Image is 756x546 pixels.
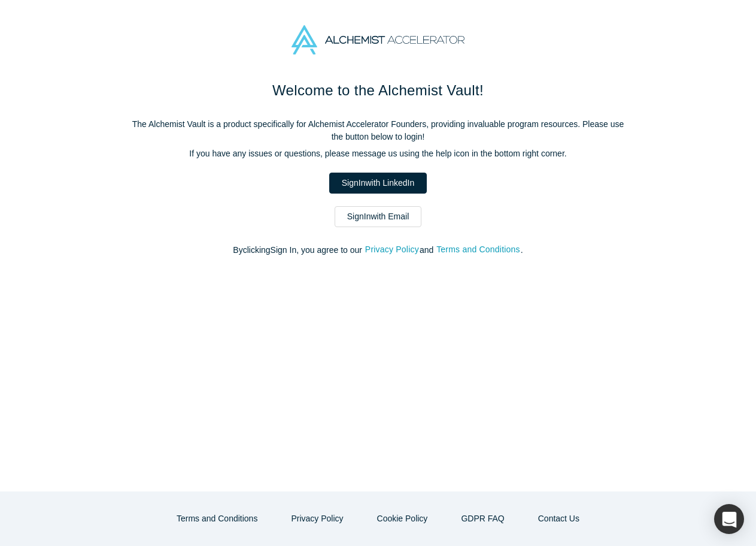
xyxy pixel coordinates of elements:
button: Terms and Conditions [436,243,521,257]
a: GDPR FAQ [448,508,517,529]
button: Contact Us [526,508,592,529]
button: Privacy Policy [278,508,356,529]
button: Terms and Conditions [164,508,270,529]
a: SignInwith LinkedIn [329,173,427,194]
a: SignInwith Email [335,206,422,227]
h1: Welcome to the Alchemist Vault! [127,80,630,101]
img: Alchemist Accelerator Logo [292,25,464,55]
p: The Alchemist Vault is a product specifically for Alchemist Accelerator Founders, providing inval... [127,118,630,143]
button: Cookie Policy [365,508,441,529]
button: Privacy Policy [365,243,420,257]
p: By clicking Sign In , you agree to our and . [127,244,630,257]
p: If you have any issues or questions, please message us using the help icon in the bottom right co... [127,147,630,160]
